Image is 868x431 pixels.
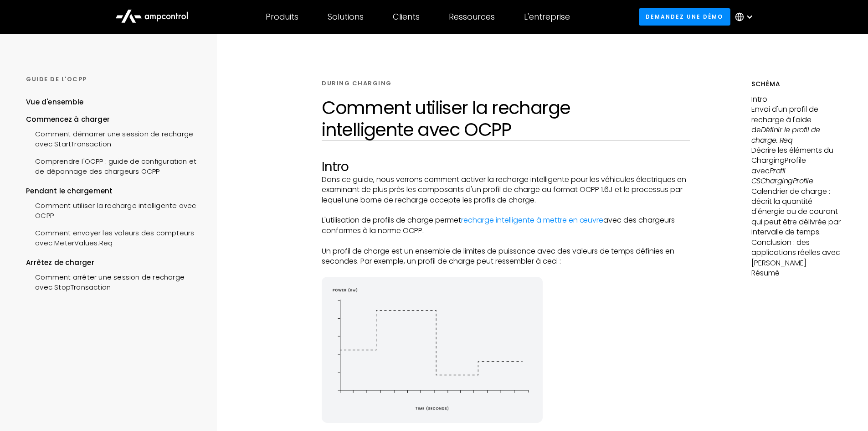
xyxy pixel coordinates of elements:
p: Un profil de charge est un ensemble de limites de puissance avec des valeurs de temps définies en... [322,246,690,267]
p: ‍ [322,205,690,215]
div: Clients [393,12,420,22]
div: Pendant le chargement [26,186,200,196]
h2: Intro [322,159,690,175]
a: Vue d'ensemble [26,97,83,114]
a: Comment démarrer une session de recharge avec StartTransaction [26,125,200,152]
div: L'entreprise [524,12,570,22]
em: Profil CSChargingProfile [751,166,813,186]
p: ‍ [322,236,690,246]
p: L'utilisation de profils de charge permet avec des chargeurs conformes à la norme OCPP. [322,215,690,236]
div: Vue d'ensemble [26,97,83,107]
a: Comprendre l'OCPP : guide de configuration et de dépannage des chargeurs OCPP [26,152,200,179]
div: DURING CHARGING [322,79,392,88]
h5: Schéma [751,79,842,89]
div: Solutions [328,12,364,22]
p: Conclusion : des applications réelles avec [PERSON_NAME] [751,238,842,268]
div: Arrêtez de charger [26,258,200,268]
p: Résumé [751,268,842,278]
em: Définir le profil de charge. Req [751,125,820,145]
div: Commencez à charger [26,114,200,125]
a: Comment arrêter une session de recharge avec StopTransaction [26,268,200,295]
p: Calendrier de charge : décrit la quantité d'énergie ou de courant qui peut être délivrée par inte... [751,187,842,238]
a: Demandez une démo [639,8,730,25]
p: Intro [751,94,842,104]
div: Produits [266,12,298,22]
div: Ressources [449,12,495,22]
h1: Comment utiliser la recharge intelligente avec OCPP [322,97,690,140]
a: Comment envoyer les valeurs des compteurs avec MeterValues.Req [26,223,200,251]
a: Comment utiliser la recharge intelligente avec OCPP [26,196,200,223]
p: Décrire les éléments du ChargingProfile avec [751,145,842,187]
p: ‍ [322,266,690,276]
p: Dans ce guide, nous verrons comment activer la recharge intelligente pour les véhicules électriqu... [322,175,690,205]
div: GUIDE DE L'OCPP [26,75,200,83]
a: recharge intelligente à mettre en œuvre [461,215,603,225]
img: energy diagram [322,277,543,423]
p: Envoi d'un profil de recharge à l'aide de [751,104,842,145]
